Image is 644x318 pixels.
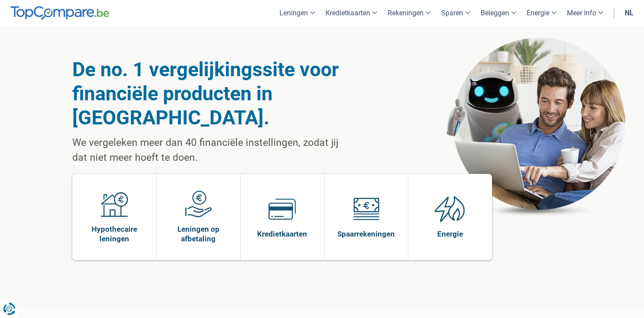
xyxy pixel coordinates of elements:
[72,57,347,130] h1: De no. 1 vergelijkingssite voor financiële producten in [GEOGRAPHIC_DATA].
[241,174,324,260] a: Kredietkaarten Kredietkaarten
[437,229,463,239] span: Energie
[72,135,347,165] p: We vergeleken meer dan 40 financiële instellingen, zodat jij dat niet meer hoeft te doen.
[77,224,152,244] span: Hypothecaire leningen
[161,224,236,244] span: Leningen op afbetaling
[408,174,492,260] a: Energie Energie
[325,174,408,260] a: Spaarrekeningen Spaarrekeningen
[101,191,128,218] img: Hypothecaire leningen
[353,195,380,223] img: Spaarrekeningen
[185,191,212,218] img: Leningen op afbetaling
[337,229,395,239] span: Spaarrekeningen
[72,174,156,260] a: Hypothecaire leningen Hypothecaire leningen
[157,174,241,260] a: Leningen op afbetaling Leningen op afbetaling
[269,195,296,223] img: Kredietkaarten
[435,195,465,223] img: Energie
[257,229,307,239] span: Kredietkaarten
[11,6,109,20] img: TopCompare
